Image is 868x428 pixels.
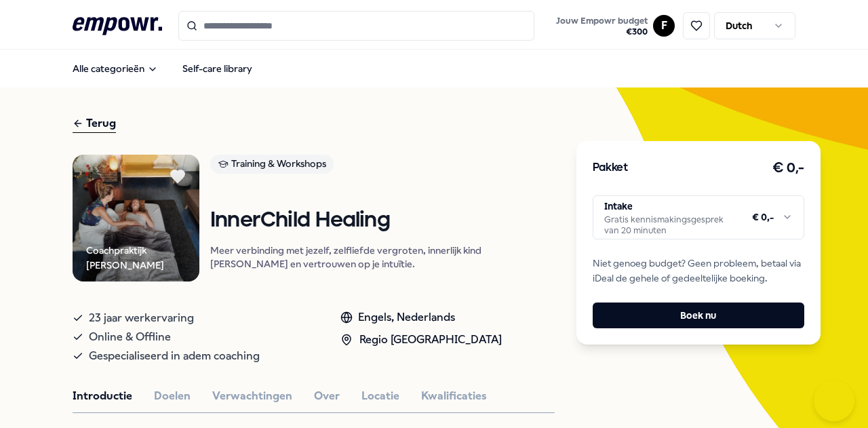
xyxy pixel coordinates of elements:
button: Jouw Empowr budget€300 [553,13,650,40]
button: Alle categorieën [62,55,169,82]
div: Terug [73,115,116,133]
span: Online & Offline [89,328,171,347]
button: Verwachtingen [212,387,292,405]
span: 23 jaar werkervaring [89,309,194,328]
button: F [653,15,675,37]
button: Doelen [154,387,191,405]
a: Training & Workshops [210,155,555,178]
img: Product Image [73,155,199,281]
button: Over [314,387,340,405]
button: Introductie [73,387,132,405]
span: Jouw Empowr budget [556,16,648,26]
button: Locatie [361,387,399,405]
nav: Main [62,55,263,82]
h3: Pakket [593,159,628,177]
p: Meer verbinding met jezelf, zelfliefde vergroten, innerlijk kind [PERSON_NAME] en vertrouwen op j... [210,244,555,271]
button: Kwalificaties [421,387,487,405]
div: Training & Workshops [210,155,334,174]
span: Gespecialiseerd in adem coaching [89,347,260,366]
div: Regio [GEOGRAPHIC_DATA] [340,331,502,349]
div: Engels, Nederlands [340,309,502,326]
a: Self-care library [172,55,263,82]
button: Boek nu [593,303,804,328]
span: € 300 [556,26,648,37]
h1: InnerChild Healing [210,209,555,233]
iframe: Help Scout Beacon - Open [814,381,854,421]
input: Search for products, categories or subcategories [178,11,535,41]
span: Niet genoeg budget? Geen probleem, betaal via iDeal de gehele of gedeeltelijke boeking. [593,256,804,286]
div: Coachpraktijk [PERSON_NAME] [86,243,199,273]
a: Jouw Empowr budget€300 [551,12,653,40]
h3: € 0,- [772,157,804,179]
